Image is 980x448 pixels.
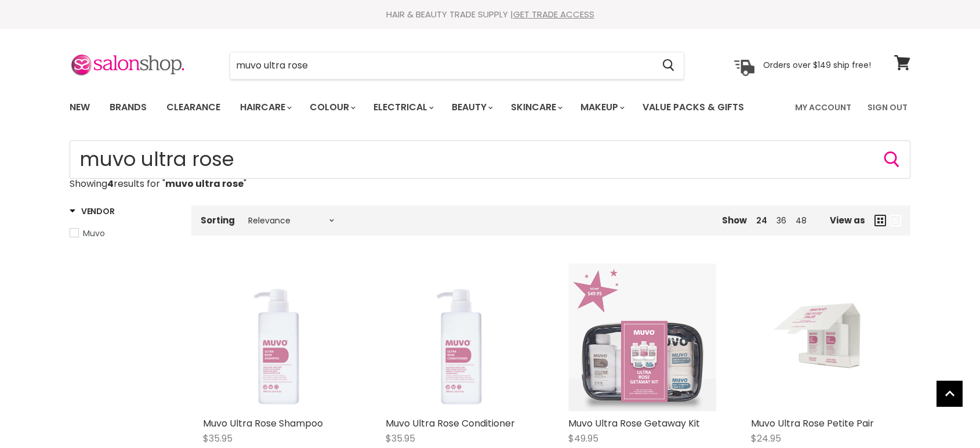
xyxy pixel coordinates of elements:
nav: Main [55,91,925,124]
a: Muvo Ultra Rose Conditioner [386,263,533,411]
a: 48 [796,215,807,226]
span: Muvo [83,227,105,239]
a: Makeup [572,95,631,120]
a: Beauty [443,95,500,120]
a: Muvo Ultra Rose Petite Pair [751,417,874,430]
a: Muvo Ultra Rose Getaway Kit [568,417,700,430]
span: Show [722,214,747,226]
a: GET TRADE ACCESS [513,8,594,20]
a: Value Packs & Gifts [634,95,753,120]
a: New [61,95,99,120]
span: $24.95 [751,432,781,445]
iframe: Gorgias live chat messenger [922,393,968,436]
a: Haircare [231,95,299,120]
span: $35.95 [203,432,233,445]
div: HAIR & BEAUTY TRADE SUPPLY | [55,9,925,20]
a: Muvo Ultra Rose Petite Pair [751,263,899,411]
a: Electrical [365,95,441,120]
a: 24 [756,215,767,226]
a: Muvo [70,227,177,240]
button: Search [653,52,684,79]
a: Muvo Ultra Rose Conditioner [386,417,515,430]
input: Search [230,52,653,79]
a: Brands [101,95,155,120]
form: Product [70,140,910,179]
input: Search [70,140,910,179]
a: Sign Out [861,95,914,120]
p: Orders over $149 ship free! [763,60,871,70]
strong: muvo ultra rose [165,177,244,190]
ul: Main menu [61,91,771,124]
a: My Account [788,95,858,120]
span: $49.95 [568,432,598,445]
h3: Vendor [70,205,114,217]
a: Muvo Ultra Rose Shampoo [203,417,323,430]
label: Sorting [201,215,235,225]
p: Showing results for " " [70,179,910,189]
a: Clearance [158,95,229,120]
strong: 4 [107,177,114,190]
a: Muvo Ultra Rose Shampoo [203,263,351,411]
form: Product [230,52,684,80]
a: 36 [776,215,786,226]
button: Search [883,150,901,169]
span: $35.95 [386,432,415,445]
a: Skincare [502,95,569,120]
img: Muvo Ultra Rose Petite Pair [773,285,877,389]
img: Muvo Ultra Rose Getaway Kit [568,263,716,411]
a: Colour [301,95,362,120]
span: View as [830,215,865,225]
